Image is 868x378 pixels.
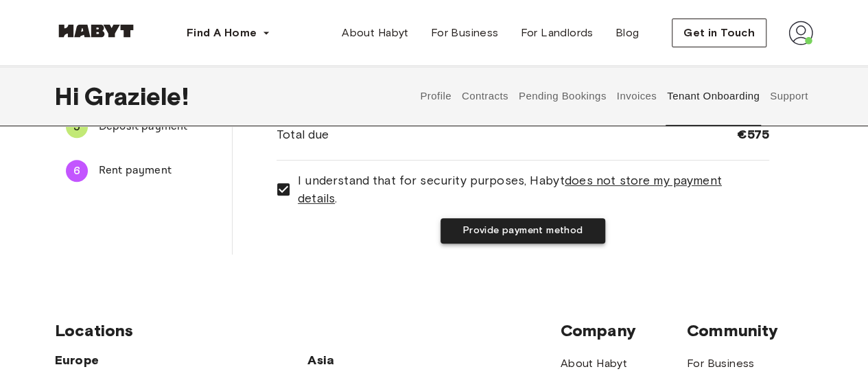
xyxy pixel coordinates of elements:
[736,126,769,143] span: €575
[420,19,510,47] a: For Business
[55,352,307,368] span: Europe
[176,19,281,47] button: Find A Home
[672,19,766,47] button: Get in Touch
[307,352,434,368] span: Asia
[788,21,813,45] img: avatar
[687,320,813,341] span: Community
[615,25,640,41] span: Blog
[561,355,627,372] a: About Habyt
[460,66,510,126] button: Contracts
[419,66,454,126] button: Profile
[187,25,257,41] span: Find A Home
[55,110,232,143] div: 5Deposit payment
[687,355,755,372] a: For Business
[415,66,813,126] div: user profile tabs
[331,19,419,47] a: About Habyt
[66,160,88,182] div: 6
[298,172,758,207] span: I understand that for security purposes, Habyt .
[342,25,408,41] span: About Habyt
[561,320,687,341] span: Company
[99,119,221,135] span: Deposit payment
[431,25,499,41] span: For Business
[666,66,762,126] button: Tenant Onboarding
[55,82,84,110] span: Hi
[683,25,755,41] span: Get in Touch
[55,24,137,38] img: Habyt
[768,66,810,126] button: Support
[520,25,593,41] span: For Landlords
[605,19,650,47] a: Blog
[277,126,329,143] span: Total due
[84,82,188,110] span: Graziele !
[509,19,604,47] a: For Landlords
[441,218,605,244] button: Provide payment method
[55,154,232,187] div: 6Rent payment
[99,163,221,179] span: Rent payment
[66,116,88,138] div: 5
[615,66,658,126] button: Invoices
[517,66,608,126] button: Pending Bookings
[55,320,561,341] span: Locations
